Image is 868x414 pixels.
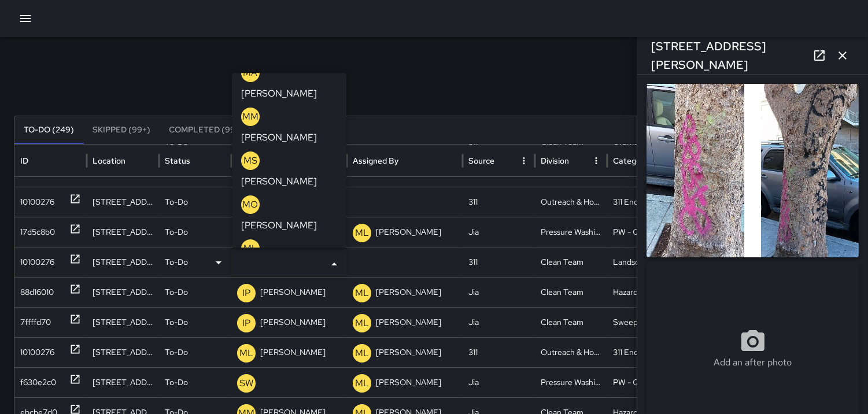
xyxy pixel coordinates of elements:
[20,338,54,367] div: 10100276
[243,154,257,168] p: MS
[239,346,253,360] p: ML
[535,307,607,337] div: Clean Team
[87,247,159,277] div: 14 Larkin Street
[165,338,188,367] p: To-Do
[376,278,441,307] p: [PERSON_NAME]
[87,187,159,217] div: 66 8th Street
[355,316,369,330] p: ML
[242,110,258,124] p: MM
[355,226,369,240] p: ML
[160,116,253,144] button: Completed (99+)
[535,187,607,217] div: Outreach & Hospitality
[242,286,250,300] p: IP
[355,346,369,360] p: ML
[607,337,679,367] div: 311 Encampments
[243,198,258,212] p: MO
[535,337,607,367] div: Outreach & Hospitality
[239,376,253,390] p: SW
[607,307,679,337] div: Sweep
[87,367,159,397] div: 1133 Market Street
[243,242,257,256] p: ML
[165,187,188,217] p: To-Do
[20,217,55,247] div: 17d5c8b0
[463,277,535,307] div: Jia
[376,368,441,397] p: [PERSON_NAME]
[607,217,679,247] div: PW - Quick Wash
[165,217,188,247] p: To-Do
[20,278,54,307] div: 88d16010
[260,278,326,307] p: [PERSON_NAME]
[468,156,494,166] div: Source
[241,219,317,232] p: [PERSON_NAME]
[607,247,679,277] div: Landscaping (DG & Weeds)
[165,247,188,277] p: To-Do
[355,376,369,390] p: ML
[353,156,398,166] div: Assigned By
[516,153,532,169] button: Source column menu
[535,217,607,247] div: Pressure Washing
[588,153,604,169] button: Division column menu
[613,156,648,166] div: Category
[535,247,607,277] div: Clean Team
[355,286,369,300] p: ML
[165,368,188,397] p: To-Do
[260,338,326,367] p: [PERSON_NAME]
[607,277,679,307] div: Hazardous Waste
[87,337,159,367] div: 633 Minna Street
[20,368,56,397] div: f630e2c0
[20,156,28,166] div: ID
[14,116,83,144] button: To-Do (249)
[165,156,190,166] div: Status
[463,307,535,337] div: Jia
[535,277,607,307] div: Clean Team
[241,87,317,101] p: [PERSON_NAME]
[165,308,188,337] p: To-Do
[20,247,54,277] div: 10100276
[607,187,679,217] div: 311 Encampments
[463,337,535,367] div: 311
[463,247,535,277] div: 311
[376,308,441,337] p: [PERSON_NAME]
[87,277,159,307] div: 941 Howard Street
[541,156,569,166] div: Division
[83,116,160,144] button: Skipped (99+)
[87,217,159,247] div: 37 Grove Street
[20,308,51,337] div: 7ffffd70
[243,66,258,80] p: MA
[326,256,342,272] button: Close
[376,338,441,367] p: [PERSON_NAME]
[20,187,54,217] div: 10100276
[463,217,535,247] div: Jia
[376,217,441,247] p: [PERSON_NAME]
[463,367,535,397] div: Jia
[165,278,188,307] p: To-Do
[260,308,326,337] p: [PERSON_NAME]
[535,367,607,397] div: Pressure Washing
[242,316,250,330] p: IP
[607,367,679,397] div: PW - Quick Wash
[463,187,535,217] div: 311
[87,307,159,337] div: 941 Howard Street
[241,175,317,188] p: [PERSON_NAME]
[241,131,317,145] p: [PERSON_NAME]
[93,156,125,166] div: Location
